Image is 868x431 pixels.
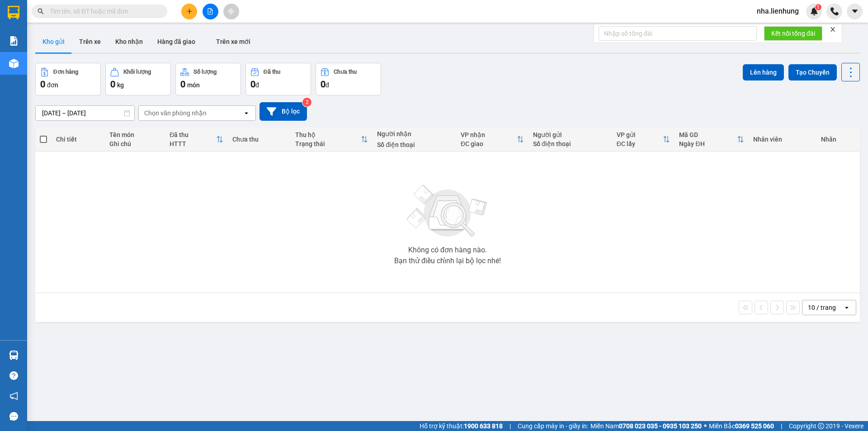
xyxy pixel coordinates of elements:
[704,424,707,428] span: ⚪️
[9,350,19,360] img: warehouse-icon
[117,81,124,89] span: kg
[464,422,503,430] strong: 1900 633 818
[9,371,18,380] span: question-circle
[144,109,207,118] div: Chọn văn phòng nhận
[53,69,78,75] div: Đơn hàng
[245,63,311,95] button: Đã thu0đ
[617,140,663,147] div: ĐC lấy
[50,6,156,16] input: Tìm tên, số ĐT hoặc mã đơn
[180,79,185,90] span: 0
[250,79,255,90] span: 0
[47,81,58,89] span: đơn
[619,422,702,430] strong: 0708 023 035 - 0935 103 250
[816,4,820,10] span: 1
[186,8,193,14] span: plus
[753,136,811,143] div: Nhân viên
[259,102,307,121] button: Bộ lọc
[679,140,737,147] div: Ngày ĐH
[750,5,806,17] span: nha.lienhung
[264,69,280,75] div: Đã thu
[788,64,837,81] button: Tạo Chuyến
[815,4,821,10] sup: 1
[228,8,234,14] span: aim
[402,180,493,243] img: svg+xml;base64,PHN2ZyBjbGFzcz0ibGlzdC1wbHVnX19zdmciIHhtbG5zPSJodHRwOi8vd3d3LnczLm9yZy8yMDAwL3N2Zy...
[170,131,216,138] div: Đã thu
[764,26,822,41] button: Kết nối tổng đài
[110,79,115,90] span: 0
[302,98,311,107] sup: 2
[394,257,501,265] div: Bạn thử điều chỉnh lại bộ lọc nhé!
[420,421,503,431] span: Hỗ trợ kỹ thuật:
[675,128,749,152] th: Toggle SortBy
[187,81,200,89] span: món
[150,31,203,52] button: Hàng đã giao
[35,31,72,52] button: Kho gửi
[830,7,839,15] img: phone-icon
[170,140,216,147] div: HTTT
[821,136,855,143] div: Nhãn
[321,79,325,90] span: 0
[243,109,250,117] svg: open
[771,28,815,38] span: Kết nối tổng đài
[851,7,859,15] span: caret-down
[408,246,487,254] div: Không có đơn hàng nào.
[847,4,863,19] button: caret-down
[461,131,517,138] div: VP nhận
[175,63,241,95] button: Số lượng0món
[9,392,18,400] span: notification
[612,128,675,152] th: Toggle SortBy
[109,140,160,147] div: Ghi chú
[843,304,850,311] svg: open
[38,8,44,14] span: search
[36,106,134,120] input: Select a date range.
[207,8,213,14] span: file-add
[216,38,250,45] span: Trên xe mới
[105,63,171,95] button: Khối lượng0kg
[679,131,737,138] div: Mã GD
[291,128,373,152] th: Toggle SortBy
[709,421,774,431] span: Miền Bắc
[599,26,757,41] input: Nhập số tổng đài
[295,140,361,147] div: Trạng thái
[461,140,517,147] div: ĐC giao
[203,4,218,19] button: file-add
[617,131,663,138] div: VP gửi
[377,130,452,137] div: Người nhận
[9,412,18,421] span: message
[509,421,511,431] span: |
[72,31,108,52] button: Trên xe
[518,421,588,431] span: Cung cấp máy in - giấy in:
[735,422,774,430] strong: 0369 525 060
[9,36,19,46] img: solution-icon
[295,131,361,138] div: Thu hộ
[123,69,151,75] div: Khối lượng
[533,140,608,147] div: Số điện thoại
[808,303,836,312] div: 10 / trang
[377,141,452,148] div: Số điện thoại
[181,4,197,19] button: plus
[810,7,818,15] img: icon-new-feature
[456,128,528,152] th: Toggle SortBy
[40,79,45,90] span: 0
[334,69,357,75] div: Chưa thu
[109,131,160,138] div: Tên món
[232,136,286,143] div: Chưa thu
[590,421,702,431] span: Miền Nam
[818,423,824,429] span: copyright
[193,69,217,75] div: Số lượng
[108,31,150,52] button: Kho nhận
[533,131,608,138] div: Người gửi
[255,81,259,89] span: đ
[830,26,836,33] span: close
[316,63,381,95] button: Chưa thu0đ
[56,136,100,143] div: Chi tiết
[165,128,228,152] th: Toggle SortBy
[8,6,19,19] img: logo-vxr
[35,63,101,95] button: Đơn hàng0đơn
[325,81,329,89] span: đ
[781,421,782,431] span: |
[743,64,784,81] button: Lên hàng
[9,59,19,68] img: warehouse-icon
[223,4,239,19] button: aim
